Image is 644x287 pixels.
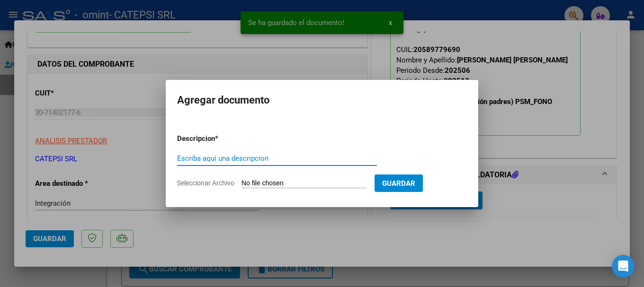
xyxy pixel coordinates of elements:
[382,179,415,188] span: Guardar
[177,91,467,109] h2: Agregar documento
[375,174,423,192] button: Guardar
[612,255,635,278] div: Open Intercom Messenger
[177,179,234,187] span: Seleccionar Archivo
[177,133,264,144] p: Descripcion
